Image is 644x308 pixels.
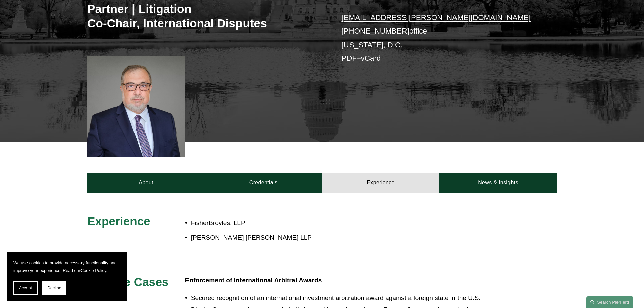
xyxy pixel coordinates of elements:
[341,13,531,22] a: [EMAIL_ADDRESS][PERSON_NAME][DOMAIN_NAME]
[87,275,169,288] span: Notable Cases
[87,173,205,193] a: About
[361,54,381,62] a: vCard
[47,286,61,290] span: Decline
[341,27,409,35] a: [PHONE_NUMBER]
[322,173,439,193] a: Experience
[19,286,32,290] span: Accept
[191,217,498,229] p: FisherBroyles, LLP
[586,296,633,308] a: Search this site
[13,281,38,295] button: Accept
[185,276,322,284] strong: Enforcement of International Arbitral Awards
[7,252,127,301] section: Cookie banner
[205,173,322,193] a: Credentials
[13,259,121,274] p: We use cookies to provide necessary functionality and improve your experience. Read our .
[439,173,557,193] a: News & Insights
[191,232,498,244] p: [PERSON_NAME] [PERSON_NAME] LLP
[87,214,150,228] span: Experience
[87,2,322,31] h3: Partner | Litigation Co-Chair, International Disputes
[80,268,106,273] a: Cookie Policy
[341,54,357,62] a: PDF
[42,281,66,295] button: Decline
[341,11,537,65] p: office [US_STATE], D.C. –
